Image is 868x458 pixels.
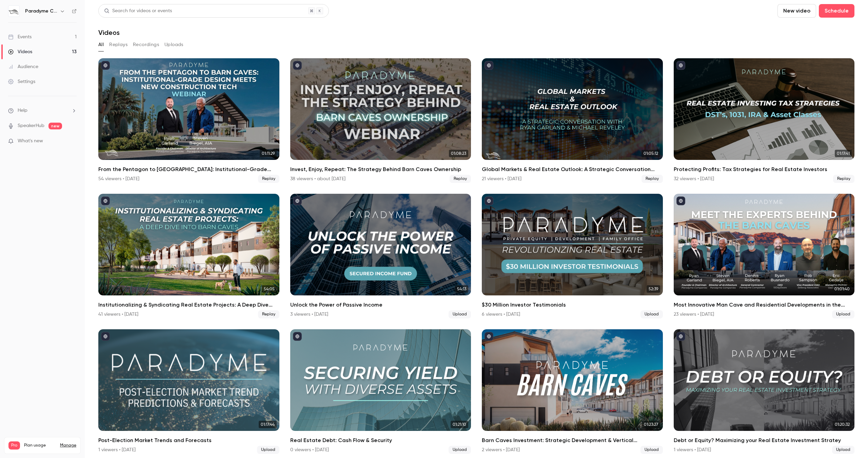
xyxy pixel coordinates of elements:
span: Upload [832,310,854,318]
li: Post-Election Market Trends and Forecasts [98,329,279,454]
span: Upload [640,310,663,318]
span: Replay [450,175,471,183]
span: Replay [258,310,279,318]
span: Replay [642,175,663,183]
h2: Barn Caves Investment: Strategic Development & Vertical Integration [482,436,663,444]
span: 01:01:40 [832,285,852,293]
a: 52:39$30 Million Investor Testimonials6 viewers • [DATE]Upload [482,194,663,318]
div: Events [8,34,32,40]
span: 01:11:29 [260,150,277,157]
li: help-dropdown-opener [8,107,77,114]
button: published [676,332,685,341]
h2: Post-Election Market Trends and Forecasts [98,436,279,444]
button: published [101,332,110,341]
iframe: Noticeable Trigger [68,138,77,144]
li: Most Innovative Man Cave and Residential Developments in the Country [674,194,855,318]
a: 01:23:27Barn Caves Investment: Strategic Development & Vertical Integration2 viewers • [DATE]Upload [482,329,663,454]
a: SpeakerHub [18,122,44,129]
span: 52:39 [647,285,660,293]
h2: Most Innovative Man Cave and Residential Developments in the Country [674,301,855,309]
div: Search for videos or events [104,7,172,15]
span: Help [18,107,27,114]
li: Institutionalizing & Syndicating Real Estate Projects: A Deep Dive into Barn Caves [98,194,279,318]
a: 54:05Institutionalizing & Syndicating Real Estate Projects: A Deep Dive into Barn Caves41 viewers... [98,194,279,318]
div: Settings [8,78,35,85]
div: 23 viewers • [DATE] [674,311,714,318]
span: 01:08:23 [449,150,468,157]
span: new [48,123,62,129]
button: New video [777,4,816,18]
span: 01:20:32 [833,421,852,428]
div: 21 viewers • [DATE] [482,175,521,182]
button: published [485,332,493,341]
div: 38 viewers • about [DATE] [290,175,346,182]
button: published [485,61,493,70]
div: 2 viewers • [DATE] [482,446,520,453]
a: 01:01:40Most Innovative Man Cave and Residential Developments in the Country23 viewers • [DATE]Up... [674,194,855,318]
div: 3 viewers • [DATE] [290,311,328,318]
span: 01:21:10 [451,421,468,428]
div: 41 viewers • [DATE] [98,311,138,318]
h6: Paradyme Companies [25,8,57,15]
button: All [98,39,104,50]
span: Upload [257,446,279,454]
span: Plan usage [24,443,56,448]
span: Pro [8,441,20,450]
div: 6 viewers • [DATE] [482,311,520,318]
h2: Institutionalizing & Syndicating Real Estate Projects: A Deep Dive into Barn Caves [98,301,279,309]
h2: Debt or Equity? Maximizing your Real Estate Investment Stratey [674,436,855,444]
button: Schedule [819,4,854,18]
button: published [101,61,110,70]
span: Upload [640,446,663,454]
a: 01:17:41Protecting Profits: Tax Strategies for Real Estate Investors32 viewers • [DATE]Replay [674,58,855,183]
a: 01:20:32Debt or Equity? Maximizing your Real Estate Investment Stratey1 viewers • [DATE]Upload [674,329,855,454]
li: Global Markets & Real Estate Outlook: A Strategic Conversation with Ryan Garland & Michael Reveley [482,58,663,183]
h2: Invest, Enjoy, Repeat: The Strategy Behind Barn Caves Ownership [290,165,471,173]
div: Videos [8,48,32,55]
button: Uploads [164,39,183,50]
button: published [101,196,110,205]
button: published [293,61,302,70]
section: Videos [98,4,854,454]
button: Replays [109,39,127,50]
div: 32 viewers • [DATE] [674,175,714,182]
li: Debt or Equity? Maximizing your Real Estate Investment Stratey [674,329,855,454]
li: $30 Million Investor Testimonials [482,194,663,318]
li: Invest, Enjoy, Repeat: The Strategy Behind Barn Caves Ownership [290,58,471,183]
a: 01:05:12Global Markets & Real Estate Outlook: A Strategic Conversation with [PERSON_NAME] & [PERS... [482,58,663,183]
h1: Videos [98,28,120,37]
h2: Protecting Profits: Tax Strategies for Real Estate Investors [674,165,855,173]
span: Upload [449,446,471,454]
span: Upload [449,310,471,318]
span: 54:13 [455,285,468,293]
span: 01:17:44 [259,421,277,428]
div: 1 viewers • [DATE] [674,446,711,453]
button: published [293,196,302,205]
a: 01:21:10Real Estate Debt: Cash Flow & Security0 viewers • [DATE]Upload [290,329,471,454]
h2: Global Markets & Real Estate Outlook: A Strategic Conversation with [PERSON_NAME] & [PERSON_NAME] [482,165,663,173]
span: Upload [832,446,854,454]
a: Manage [60,443,76,448]
span: 01:17:41 [835,150,852,157]
li: Barn Caves Investment: Strategic Development & Vertical Integration [482,329,663,454]
a: 01:08:23Invest, Enjoy, Repeat: The Strategy Behind Barn Caves Ownership38 viewers • about [DATE]R... [290,58,471,183]
button: published [676,61,685,70]
div: Audience [8,63,38,70]
h2: Real Estate Debt: Cash Flow & Security [290,436,471,444]
button: published [485,196,493,205]
h2: $30 Million Investor Testimonials [482,301,663,309]
li: Unlock the Power of Passive Income [290,194,471,318]
div: 54 viewers • [DATE] [98,175,139,182]
h2: From the Pentagon to [GEOGRAPHIC_DATA]: Institutional-Grade Design Meets New Construction Tech [98,165,279,173]
a: 01:17:44Post-Election Market Trends and Forecasts1 viewers • [DATE]Upload [98,329,279,454]
img: Paradyme Companies [8,6,19,17]
span: Replay [833,175,854,183]
button: published [676,196,685,205]
span: Replay [258,175,279,183]
div: 1 viewers • [DATE] [98,446,136,453]
span: 54:05 [262,285,277,293]
div: 0 viewers • [DATE] [290,446,329,453]
a: 54:13Unlock the Power of Passive Income3 viewers • [DATE]Upload [290,194,471,318]
span: 01:23:27 [642,421,660,428]
button: published [293,332,302,341]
